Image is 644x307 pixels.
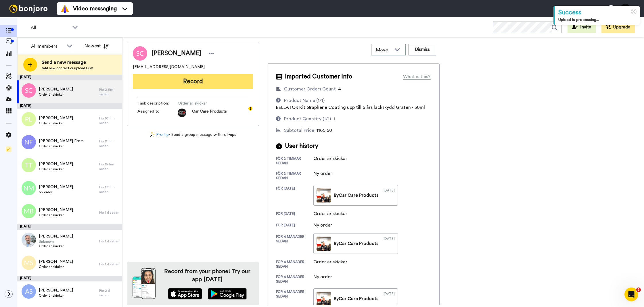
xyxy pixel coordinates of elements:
[276,223,313,229] div: för [DATE]
[17,224,122,230] div: [DATE]
[409,44,436,55] button: Dismiss
[313,273,342,280] div: Ny order
[137,109,178,117] span: Assigned to:
[317,128,332,133] span: 1165.50
[284,86,336,92] div: Customer Orders Count
[276,275,313,284] div: för 4 månader sedan
[558,8,636,17] div: Success
[99,162,119,171] div: För 15 tim sedan
[284,127,314,134] div: Subtotal Price
[22,112,36,126] img: pl.png
[60,4,70,13] img: vm-color.svg
[178,109,186,117] img: fa6b7fd4-c3c4-475b-9b20-179fad50db7e-1719390291.jpg
[133,46,147,61] img: Image of Savvas Chatzitheodoridis
[22,158,36,172] img: tt.png
[99,210,119,215] div: För 1 d sedan
[313,210,347,217] div: Order är skickar
[313,233,398,254] a: ByCar Care Products[DATE]
[333,117,335,121] span: 1
[80,40,113,52] button: Newest
[39,244,73,248] span: Order är skickar
[313,155,347,162] div: Order är skickar
[39,207,73,213] span: [PERSON_NAME]
[152,49,201,58] span: [PERSON_NAME]
[22,181,36,195] img: nm.png
[133,64,205,70] span: [EMAIL_ADDRESS][DOMAIN_NAME]
[42,66,93,70] span: Add new contact or upload CSV
[39,213,73,217] span: Order är skickar
[39,144,84,148] span: Order är skickar
[284,115,331,122] div: Product Quantity (1/1)
[276,105,425,110] span: BELLATOR Kit Graphene Coating upp till 5 års lackskydd Grafen - 50ml
[248,106,253,111] div: Tooltip anchor
[276,260,313,269] div: för 4 månader sedan
[150,132,169,138] a: Pro tip
[73,5,117,13] span: Video messaging
[178,101,232,106] span: Order är skickar
[168,288,202,300] img: appstore
[601,22,635,33] button: Upgrade
[284,97,325,104] div: Product Name (1/1)
[17,103,122,109] div: [DATE]
[313,258,347,265] div: Order är skickar
[276,211,313,217] div: för [DATE]
[317,236,331,251] img: f298eece-2826-4799-a0da-f1b8109daa1a-thumb.jpg
[636,287,641,292] span: 2
[99,239,119,244] div: För 1 d sedan
[334,240,378,247] div: By Car Care Products
[22,135,36,149] img: nf.png
[276,171,313,180] div: för 2 timmar sedan
[99,262,119,267] div: För 1 d sedan
[42,59,93,66] span: Send a new message
[137,101,178,106] span: Task description :
[192,109,227,117] span: Car Care Products
[624,287,638,301] iframe: Intercom live chat
[22,83,36,98] img: sc.png
[313,222,342,229] div: Ny order
[39,239,73,244] span: Unknown
[39,264,73,269] span: Order är skickar
[285,72,352,81] span: Imported Customer Info
[31,43,64,50] div: All members
[31,24,69,31] span: All
[6,146,11,152] img: Checklist.svg
[133,268,156,299] img: download
[39,115,73,121] span: [PERSON_NAME]
[17,276,122,281] div: [DATE]
[133,74,253,89] button: Record
[276,156,313,165] div: för 2 timmar sedan
[17,75,122,80] div: [DATE]
[384,291,395,306] div: [DATE]
[39,287,73,293] span: [PERSON_NAME]
[276,234,313,254] div: för 4 månader sedan
[161,267,253,283] h4: Record from your phone! Try our app [DATE]
[334,295,378,302] div: By Car Care Products
[39,259,73,264] span: [PERSON_NAME]
[317,291,331,306] img: ddb9052d-88c8-457c-b785-80f4469fe19b-thumb.jpg
[150,132,155,138] img: magic-wand.svg
[39,233,73,239] span: [PERSON_NAME]
[22,204,36,218] img: mb.png
[338,87,341,91] span: 4
[22,256,36,270] img: ms.png
[208,288,247,300] img: playstore
[403,73,431,80] div: What is this?
[99,288,119,298] div: För 2 d sedan
[276,186,313,206] div: för [DATE]
[39,167,73,171] span: Order är skickar
[22,284,36,299] img: as.png
[558,17,636,23] div: Upload is processing...
[7,5,50,13] img: bj-logo-header-white.svg
[22,233,36,247] img: d3f5e195-b7c2-4268-8c29-cc6f113ec1c3.jpg
[313,185,398,206] a: ByCar Care Products[DATE]
[313,170,342,177] div: Ny order
[39,138,84,144] span: [PERSON_NAME] From
[39,161,73,167] span: [PERSON_NAME]
[99,116,119,125] div: För 10 tim sedan
[334,192,378,199] div: By Car Care Products
[39,190,73,194] span: Ny order
[568,22,596,33] button: Invite
[39,92,73,97] span: Order är skickar
[127,132,259,138] div: - Send a group message with roll-ups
